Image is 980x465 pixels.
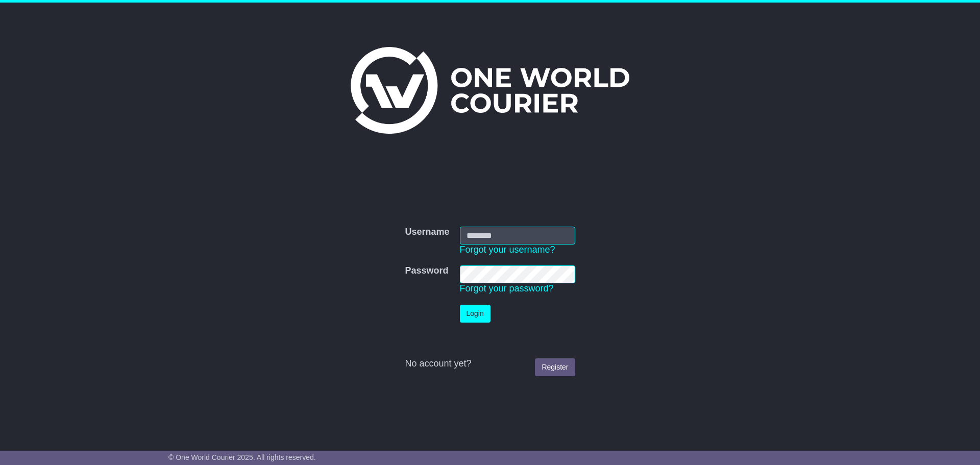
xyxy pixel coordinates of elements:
label: Username [405,227,449,238]
a: Forgot your username? [460,244,555,255]
span: © One World Courier 2025. All rights reserved. [168,453,316,461]
button: Login [460,305,491,323]
a: Forgot your password? [460,283,554,293]
div: No account yet? [405,358,575,370]
a: Register [535,358,575,376]
label: Password [405,265,448,277]
img: One World [351,47,629,134]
